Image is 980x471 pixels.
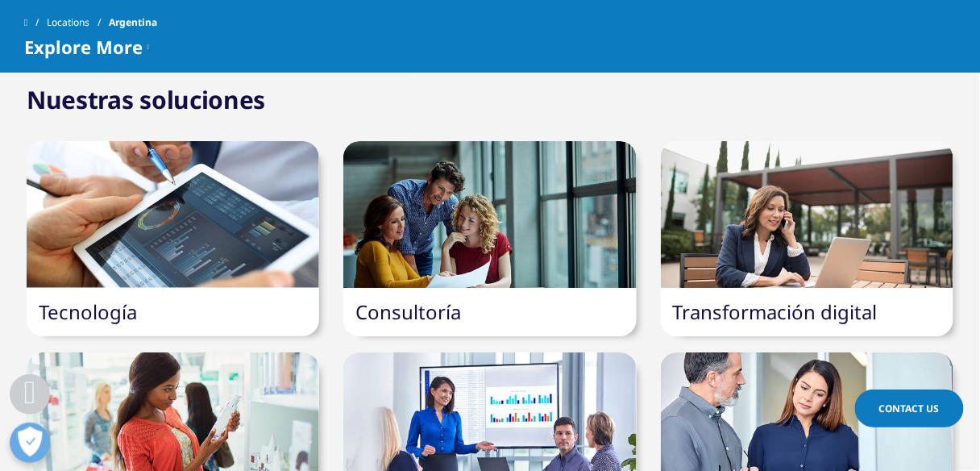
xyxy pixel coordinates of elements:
a: Locations [47,8,109,37]
a: Contact Us [855,390,964,427]
span: Argentina [109,8,157,37]
a: Consultoría [355,298,461,325]
button: Open Preferences [10,423,50,463]
span: Explore More [24,37,143,56]
span: Contact Us [879,402,940,415]
a: Transformación digital [673,298,878,325]
a: Tecnología [39,298,137,325]
h2: Nuestras soluciones [27,84,265,116]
